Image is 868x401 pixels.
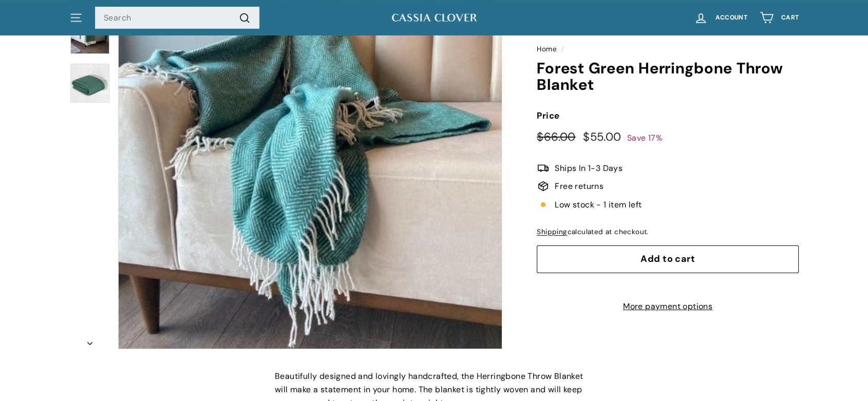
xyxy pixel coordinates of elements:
[583,129,621,144] span: $55.00
[537,245,799,273] button: Add to cart
[537,300,799,313] a: More payment options
[753,3,805,33] a: Cart
[640,253,695,265] span: Add to cart
[688,3,753,33] a: Account
[537,129,575,144] span: $66.00
[555,198,641,212] span: Low stock - 1 item left
[537,109,799,123] label: Price
[555,180,603,193] span: Free returns
[537,226,799,238] div: calculated at checkout.
[559,45,567,53] span: /
[555,162,622,175] span: Ships In 1-3 Days
[537,227,567,236] a: Shipping
[781,14,799,21] span: Cart
[69,331,110,350] button: Next
[95,7,259,29] input: Search
[537,44,799,55] nav: breadcrumbs
[715,14,747,21] span: Account
[70,64,109,103] img: Forest Green Herringbone Throw Blanket
[537,45,557,53] a: Home
[627,132,663,143] span: Save 17%
[537,60,799,93] h1: Forest Green Herringbone Throw Blanket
